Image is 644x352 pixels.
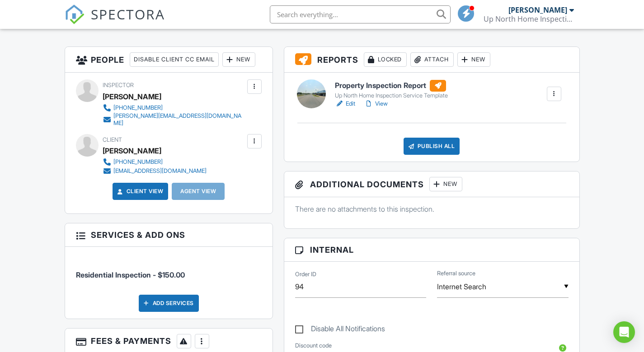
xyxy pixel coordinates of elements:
[335,80,448,100] a: Property Inspection Report Up North Home Inspection Service Template
[484,14,574,23] div: Up North Home Inspection Services LLC
[457,52,490,67] div: New
[76,254,262,287] li: Service: Residential Inspection
[113,167,207,175] div: [EMAIL_ADDRESS][DOMAIN_NAME]
[335,80,448,92] h6: Property Inspection Report
[113,158,163,166] div: [PHONE_NUMBER]
[295,270,316,278] label: Order ID
[113,104,163,111] div: [PHONE_NUMBER]
[130,52,219,67] div: Disable Client CC Email
[364,99,388,108] a: View
[613,321,635,343] div: Open Intercom Messenger
[91,5,165,23] span: SPECTORA
[222,52,255,67] div: New
[103,103,245,112] a: [PHONE_NUMBER]
[103,136,122,143] span: Client
[103,112,245,127] a: [PERSON_NAME][EMAIL_ADDRESS][DOMAIN_NAME]
[103,144,161,157] div: [PERSON_NAME]
[437,269,475,278] label: Referral source
[508,5,567,14] div: [PERSON_NAME]
[335,99,355,108] a: Edit
[103,90,161,103] div: [PERSON_NAME]
[103,167,207,176] a: [EMAIL_ADDRESS][DOMAIN_NAME]
[65,223,273,247] h3: Services & Add ons
[295,342,332,350] label: Discount code
[295,324,385,336] label: Disable All Notifications
[404,138,460,155] div: Publish All
[364,52,407,67] div: Locked
[284,171,579,197] h3: Additional Documents
[284,238,579,262] h3: Internal
[103,157,207,167] a: [PHONE_NUMBER]
[76,270,185,279] span: Residential Inspection - $150.00
[410,52,454,67] div: Attach
[270,5,451,23] input: Search everything...
[295,204,569,214] p: There are no attachments to this inspection.
[139,295,199,312] div: Add Services
[429,177,462,191] div: New
[65,5,85,24] img: The Best Home Inspection Software - Spectora
[103,82,134,88] span: Inspector
[116,187,164,196] a: Client View
[65,12,165,31] a: SPECTORA
[113,112,245,127] div: [PERSON_NAME][EMAIL_ADDRESS][DOMAIN_NAME]
[284,47,579,73] h3: Reports
[335,92,448,99] div: Up North Home Inspection Service Template
[65,47,273,73] h3: People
